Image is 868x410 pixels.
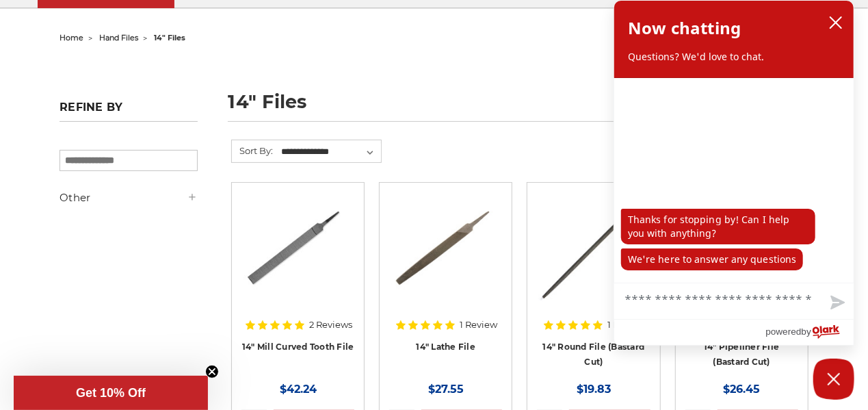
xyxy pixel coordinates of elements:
h1: 14" files [228,92,808,122]
span: $42.24 [280,383,317,396]
span: 1 Review [460,320,497,329]
span: $19.83 [577,383,611,396]
a: 14 Inch Lathe File, Single Cut [389,192,502,305]
a: home [60,33,83,42]
a: 14" Mill Curved Tooth File [242,342,354,352]
label: Sort By: [232,140,273,161]
a: 14" Round File (Bastard Cut) [543,342,645,368]
span: powered [765,323,801,340]
a: 14 Inch Round File Bastard Cut, Double Cut [537,192,650,305]
a: 14" Mill Curved Tooth File with Tang [241,192,354,305]
img: 14" Mill Curved Tooth File with Tang [244,192,353,302]
button: close chatbox [825,12,847,33]
p: We're here to answer any questions [621,248,803,270]
span: by [802,323,811,340]
span: 1 Review [607,320,645,329]
h5: Other [60,190,198,206]
button: Close teaser [205,365,219,379]
p: Questions? We'd love to chat. [628,50,840,64]
a: Powered by Olark [765,320,854,345]
span: $26.45 [723,383,760,396]
select: Sort By: [279,142,381,162]
div: Get 10% OffClose teaser [14,376,208,410]
span: $27.55 [428,383,464,396]
span: 14" files [154,33,185,42]
img: 14 Inch Lathe File, Single Cut [391,192,501,302]
button: Send message [819,287,854,319]
h5: Refine by [60,101,198,122]
a: 14" Lathe File [417,342,476,352]
h2: Now chatting [628,14,741,42]
span: Get 10% Off [76,386,146,400]
p: Thanks for stopping by! Can I help you with anything? [621,209,815,244]
div: chat [614,78,854,283]
img: 14 Inch Round File Bastard Cut, Double Cut [538,192,649,302]
span: 2 Reviews [309,320,352,329]
button: Close Chatbox [813,359,854,400]
a: hand files [99,33,138,42]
